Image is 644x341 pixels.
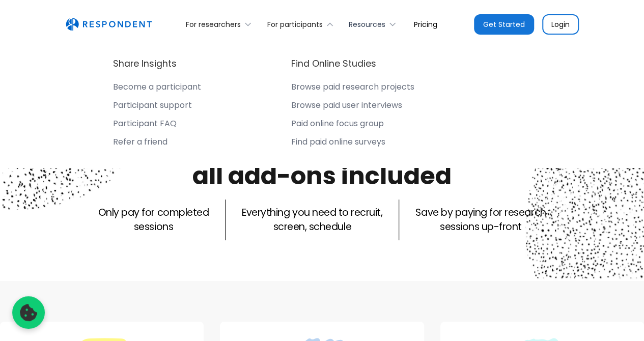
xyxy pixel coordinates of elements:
div: Participant support [113,100,192,110]
div: Resources [349,19,385,30]
p: Save by paying for research sessions up-front [415,206,546,234]
div: Resources [343,12,406,36]
h4: Find Online Studies [291,58,376,70]
a: Refer a friend [113,137,201,151]
p: Only pay for completed sessions [98,206,209,234]
a: Participant FAQ [113,119,201,133]
a: Login [542,14,579,35]
div: Browse paid user interviews [291,100,402,110]
div: For researchers [180,12,261,36]
div: For participants [261,12,343,36]
p: Everything you need to recruit, screen, schedule [242,206,382,234]
a: Browse paid research projects [291,82,414,96]
div: Participant FAQ [113,119,177,129]
a: Pricing [406,12,445,36]
a: Get Started [474,14,534,35]
img: Untitled UI logotext [66,18,152,31]
a: Become a participant [113,82,201,96]
div: Find paid online surveys [291,137,385,147]
div: Refer a friend [113,137,167,147]
a: Browse paid user interviews [291,100,414,115]
h4: Share Insights [113,58,177,70]
div: Become a participant [113,82,201,92]
div: Browse paid research projects [291,82,414,92]
a: home [66,18,152,31]
a: Find paid online surveys [291,137,414,151]
a: Participant support [113,100,201,115]
a: Paid online focus group [291,119,414,133]
div: Paid online focus group [291,119,384,129]
div: For participants [267,19,323,30]
div: For researchers [186,19,241,30]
